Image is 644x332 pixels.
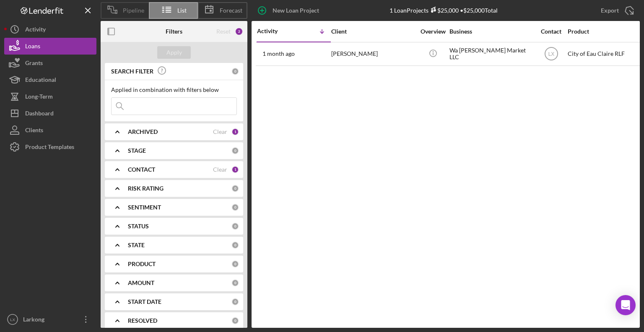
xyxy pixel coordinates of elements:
[262,50,295,57] time: 2025-07-30 15:42
[4,88,96,105] button: Long-Term
[252,2,327,19] button: New Loan Project
[390,7,498,14] div: 1 Loan Projects • $25,000 Total
[128,317,157,324] b: RESOLVED
[231,68,239,75] div: 0
[548,51,554,57] text: LX
[417,28,449,35] div: Overview
[25,105,54,124] div: Dashboard
[231,241,239,249] div: 0
[4,38,96,55] button: Loans
[166,28,182,35] b: Filters
[128,128,158,135] b: ARCHIVED
[4,55,96,71] button: Grants
[213,166,227,173] div: Clear
[25,139,74,157] div: Product Templates
[213,128,227,135] div: Clear
[25,55,43,73] div: Grants
[25,38,40,57] div: Loans
[166,46,182,59] div: Apply
[231,260,239,268] div: 0
[128,147,146,154] b: STAGE
[257,28,294,34] div: Activity
[231,298,239,306] div: 0
[449,28,533,35] div: Business
[4,122,96,139] button: Clients
[235,27,243,36] div: 2
[220,7,242,14] span: Forecast
[231,222,239,230] div: 0
[231,166,239,173] div: 1
[4,311,96,328] button: LXLarkong [PERSON_NAME]
[128,242,145,248] b: STATE
[231,147,239,154] div: 0
[111,86,237,93] div: Applied in combination with filters below
[25,88,53,107] div: Long-Term
[128,298,161,305] b: START DATE
[25,122,43,141] div: Clients
[231,128,239,136] div: 1
[592,2,640,19] button: Export
[231,279,239,287] div: 0
[273,2,319,19] div: New Loan Project
[128,280,154,286] b: AMOUNT
[231,185,239,192] div: 0
[25,21,46,40] div: Activity
[331,28,415,35] div: Client
[128,166,155,173] b: CONTACT
[449,43,533,65] div: Wa [PERSON_NAME] Market LLC
[331,43,415,65] div: [PERSON_NAME]
[615,295,636,315] div: Open Intercom Messenger
[601,2,619,19] div: Export
[535,28,567,35] div: Contact
[128,185,164,192] b: RISK RATING
[123,7,144,14] span: Pipeline
[428,7,459,14] div: $25,000
[128,261,156,267] b: PRODUCT
[4,105,96,122] button: Dashboard
[231,204,239,211] div: 0
[157,46,191,59] button: Apply
[25,71,56,90] div: Educational
[128,223,149,230] b: STATUS
[4,71,96,88] button: Educational
[128,204,161,211] b: SENTIMENT
[216,28,231,35] div: Reset
[231,317,239,324] div: 0
[4,21,96,38] button: Activity
[10,317,15,322] text: LX
[177,7,187,14] span: List
[111,68,153,75] b: SEARCH FILTER
[4,139,96,155] button: Product Templates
